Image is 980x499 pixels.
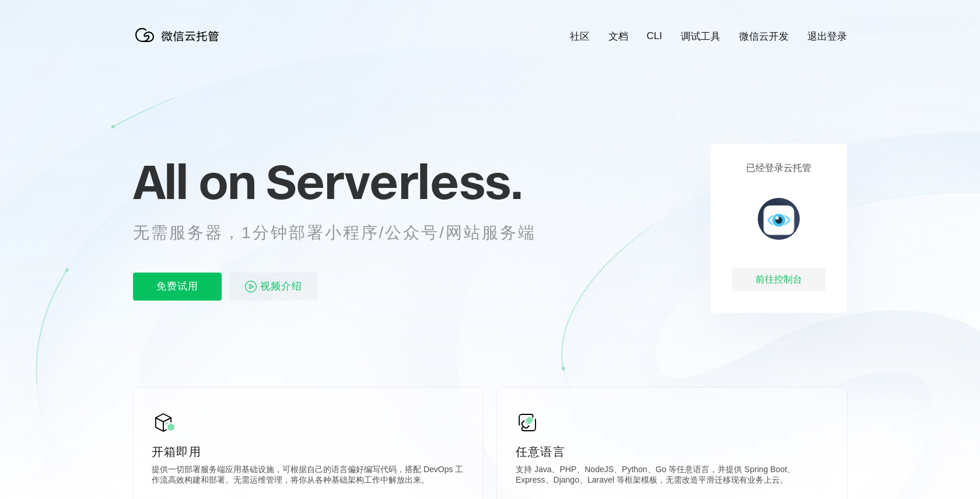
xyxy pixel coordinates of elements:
[133,221,558,245] p: 无需服务器，1分钟部署小程序/公众号/网站服务端
[133,273,222,301] p: 免费试用
[152,465,464,488] p: 提供一切部署服务端应用基础设施，可根据自己的语言偏好编写代码，搭配 DevOps 工作流高效构建和部署。无需运维管理，将你从各种基础架构工作中解放出来。
[244,280,258,294] img: video_play.svg
[266,152,522,211] span: Serverless.
[516,444,828,460] p: 任意语言
[516,465,828,488] p: 支持 Java、PHP、NodeJS、Python、Go 等任意语言，并提供 Spring Boot、Express、Django、Laravel 等框架模板，无需改造平滑迁移现有业务上云。
[133,23,226,47] img: 微信云托管
[746,162,811,175] p: 已经登录云托管
[739,30,789,43] a: 微信云开发
[133,39,226,48] a: 微信云托管
[570,30,590,43] a: 社区
[807,30,847,43] a: 退出登录
[647,30,662,42] a: CLI
[681,30,720,43] a: 调试工具
[732,268,825,291] div: 前往控制台
[133,152,255,211] span: All on
[608,30,628,43] a: 文档
[260,273,302,301] span: 视频介绍
[152,444,464,460] p: 开箱即用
